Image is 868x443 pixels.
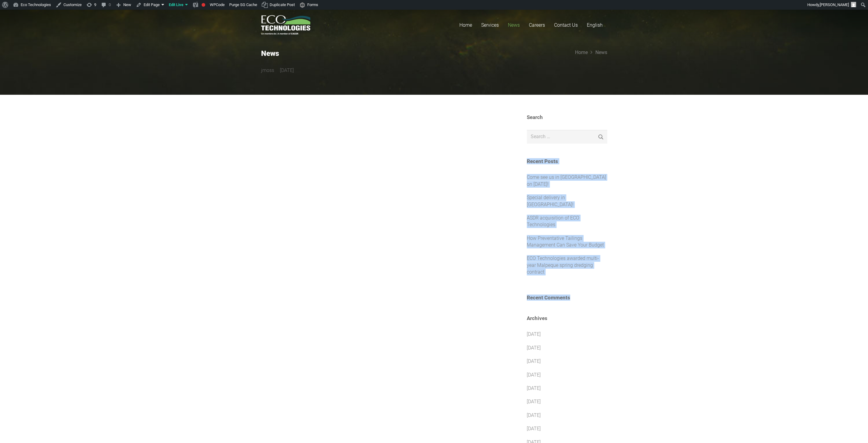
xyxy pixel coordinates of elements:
[527,195,574,207] a: Special delivery in [GEOGRAPHIC_DATA]!
[595,49,607,55] a: News
[554,22,578,28] span: Contact Us
[527,358,541,364] a: [DATE]
[587,22,603,28] span: English
[527,426,541,431] a: [DATE]
[527,174,606,187] a: Come see us in [GEOGRAPHIC_DATA] on [DATE]!
[527,114,607,120] h3: Search
[527,315,607,321] h3: Archives
[280,66,294,75] time: 8 December 2021 at 01:18:22 America/Moncton
[261,49,482,58] h2: News
[575,49,587,55] a: Home
[529,22,545,28] span: Careers
[261,15,311,35] a: logo_EcoTech_ASDR_RGB
[202,3,205,7] div: Focus keyphrase not set
[503,10,524,40] a: News
[527,255,599,275] a: ECO Technologies awarded multi-year Malpeque spring dredging contract
[527,235,604,248] a: How Preventative Tailings Management Can Save Your Budget
[459,22,472,28] span: Home
[582,10,607,40] a: English
[261,66,274,75] a: jmoss
[527,385,541,391] a: [DATE]
[527,372,541,378] a: [DATE]
[481,22,499,28] span: Services
[527,158,607,164] h3: Recent Posts
[527,331,541,337] a: [DATE]
[527,345,541,351] a: [DATE]
[527,412,541,418] a: [DATE]
[527,295,607,301] h3: Recent Comments
[527,215,579,227] a: ASDR acquisition of ECO Technologies
[508,22,520,28] span: News
[524,10,550,40] a: Careers
[550,10,582,40] a: Contact Us
[820,2,849,7] span: [PERSON_NAME]
[455,10,477,40] a: Home
[527,399,541,404] a: [DATE]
